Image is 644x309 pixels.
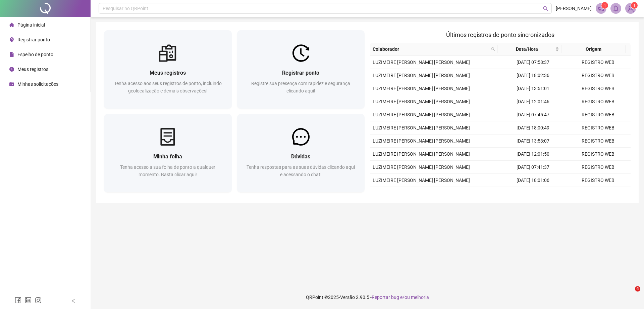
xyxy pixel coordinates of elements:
span: Espelho de ponto [17,52,53,57]
span: Minhas solicitações [17,81,58,87]
td: [DATE] 18:00:49 [500,121,566,134]
span: Tenha acesso a sua folha de ponto a qualquer momento. Basta clicar aqui! [120,164,215,177]
td: REGISTRO WEB [566,95,631,108]
td: [DATE] 18:01:06 [500,174,566,187]
span: LUZIMEIRE [PERSON_NAME] [PERSON_NAME] [373,151,470,157]
span: Versão [340,295,355,300]
td: [DATE] 13:51:01 [500,82,566,95]
span: schedule [9,82,14,86]
span: LUZIMEIRE [PERSON_NAME] [PERSON_NAME] [373,112,470,117]
span: Últimos registros de ponto sincronizados [446,31,554,38]
span: search [491,47,495,51]
span: left [71,299,76,303]
span: Meus registros [150,70,186,76]
span: file [9,52,14,57]
span: Data/Hora [500,45,554,53]
span: Minha folha [153,153,182,160]
img: 63900 [626,3,636,13]
span: LUZIMEIRE [PERSON_NAME] [PERSON_NAME] [373,99,470,104]
td: [DATE] 14:03:16 [500,187,566,200]
a: Registrar pontoRegistre sua presença com rapidez e segurança clicando aqui! [237,30,365,109]
span: facebook [15,297,21,304]
td: [DATE] 12:01:50 [500,148,566,161]
span: LUZIMEIRE [PERSON_NAME] [PERSON_NAME] [373,125,470,130]
span: 4 [635,286,640,292]
span: Página inicial [17,22,45,28]
span: search [543,6,548,11]
td: REGISTRO WEB [566,108,631,121]
td: [DATE] 07:41:37 [500,161,566,174]
td: REGISTRO WEB [566,161,631,174]
a: Minha folhaTenha acesso a sua folha de ponto a qualquer momento. Basta clicar aqui! [104,114,232,192]
span: instagram [35,297,42,304]
span: LUZIMEIRE [PERSON_NAME] [PERSON_NAME] [373,164,470,170]
td: REGISTRO WEB [566,56,631,69]
span: 1 [633,3,636,8]
span: Registrar ponto [17,37,50,42]
span: LUZIMEIRE [PERSON_NAME] [PERSON_NAME] [373,60,470,65]
td: REGISTRO WEB [566,187,631,200]
span: Tenha acesso aos seus registros de ponto, incluindo geolocalização e demais observações! [114,81,222,93]
footer: QRPoint © 2025 - 2.90.5 - [91,285,644,309]
td: REGISTRO WEB [566,134,631,148]
span: Registrar ponto [282,70,319,76]
iframe: Intercom live chat [621,286,637,302]
td: REGISTRO WEB [566,148,631,161]
span: Reportar bug e/ou melhoria [372,295,429,300]
span: Colaborador [373,45,488,53]
span: clock-circle [9,67,14,72]
td: [DATE] 12:01:46 [500,95,566,108]
td: REGISTRO WEB [566,69,631,82]
span: home [9,23,14,27]
td: [DATE] 13:53:07 [500,134,566,148]
span: Registre sua presença com rapidez e segurança clicando aqui! [251,81,350,93]
td: REGISTRO WEB [566,121,631,134]
span: environment [9,37,14,42]
span: linkedin [25,297,32,304]
td: REGISTRO WEB [566,174,631,187]
span: 1 [604,3,606,8]
td: [DATE] 18:02:36 [500,69,566,82]
sup: Atualize o seu contato no menu Meus Dados [631,2,638,9]
span: LUZIMEIRE [PERSON_NAME] [PERSON_NAME] [373,73,470,78]
span: Tenha respostas para as suas dúvidas clicando aqui e acessando o chat! [247,164,355,177]
span: Meus registros [17,67,48,72]
th: Origem [562,43,626,56]
span: [PERSON_NAME] [556,5,592,12]
th: Data/Hora [498,43,562,56]
span: notification [598,5,604,11]
td: [DATE] 07:58:37 [500,56,566,69]
span: LUZIMEIRE [PERSON_NAME] [PERSON_NAME] [373,86,470,91]
span: search [490,44,496,54]
span: bell [613,5,619,11]
sup: 1 [601,2,608,9]
a: DúvidasTenha respostas para as suas dúvidas clicando aqui e acessando o chat! [237,114,365,192]
td: REGISTRO WEB [566,82,631,95]
a: Meus registrosTenha acesso aos seus registros de ponto, incluindo geolocalização e demais observa... [104,30,232,109]
span: Dúvidas [291,153,310,160]
td: [DATE] 07:45:47 [500,108,566,121]
span: LUZIMEIRE [PERSON_NAME] [PERSON_NAME] [373,138,470,144]
span: LUZIMEIRE [PERSON_NAME] [PERSON_NAME] [373,178,470,183]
